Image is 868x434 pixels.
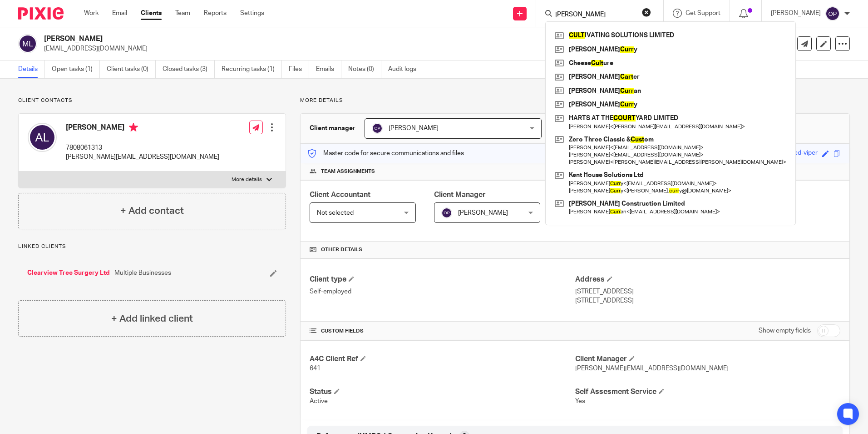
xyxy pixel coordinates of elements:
[575,365,729,372] span: [PERSON_NAME][EMAIL_ADDRESS][DOMAIN_NAME]
[120,204,184,218] h4: + Add contact
[84,9,99,18] a: Work
[771,9,821,18] p: [PERSON_NAME]
[66,152,219,161] p: [PERSON_NAME][EMAIL_ADDRESS][DOMAIN_NAME]
[310,387,575,397] h4: Status
[310,398,328,404] span: Active
[44,34,590,44] h2: [PERSON_NAME]
[66,123,219,134] h4: [PERSON_NAME]
[310,191,370,198] span: Client Accountant
[240,9,264,18] a: Settings
[141,9,162,18] a: Clients
[129,123,138,132] i: Primary
[300,97,850,104] p: More details
[307,149,464,158] p: Master code for secure communications and files
[434,191,486,198] span: Client Manager
[107,61,156,78] a: Client tasks (0)
[18,7,64,20] img: Pixie
[389,125,439,131] span: [PERSON_NAME]
[112,9,127,18] a: Email
[321,246,362,253] span: Other details
[310,287,575,296] p: Self-employed
[66,143,219,152] p: 7808061313
[232,176,262,183] p: More details
[575,275,840,284] h4: Address
[759,326,811,335] label: Show empty fields
[204,9,227,18] a: Reports
[642,8,651,17] button: Clear
[163,61,215,78] a: Closed tasks (3)
[28,123,57,152] img: svg%3E
[18,61,45,78] a: Details
[18,97,286,104] p: Client contacts
[554,11,636,19] input: Search
[825,6,840,21] img: svg%3E
[372,123,383,134] img: svg%3E
[458,210,508,216] span: [PERSON_NAME]
[18,34,37,53] img: svg%3E
[114,268,171,278] span: Multiple Businesses
[310,328,575,335] h4: CUSTOM FIELDS
[310,365,321,372] span: 641
[575,398,585,404] span: Yes
[52,61,100,78] a: Open tasks (1)
[575,387,840,397] h4: Self Assesment Service
[686,10,720,16] span: Get Support
[321,168,375,175] span: Team assignments
[310,354,575,364] h4: A4C Client Ref
[310,275,575,284] h4: Client type
[441,207,452,218] img: svg%3E
[44,44,726,53] p: [EMAIL_ADDRESS][DOMAIN_NAME]
[575,287,840,296] p: [STREET_ADDRESS]
[27,268,110,278] a: Clearview Tree Surgery Ltd
[348,61,381,78] a: Notes (0)
[18,243,286,250] p: Linked clients
[575,296,840,305] p: [STREET_ADDRESS]
[289,61,309,78] a: Files
[222,61,282,78] a: Recurring tasks (1)
[317,210,354,216] span: Not selected
[316,61,341,78] a: Emails
[111,312,193,326] h4: + Add linked client
[575,354,840,364] h4: Client Manager
[310,124,355,133] h3: Client manager
[175,9,190,18] a: Team
[388,61,423,78] a: Audit logs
